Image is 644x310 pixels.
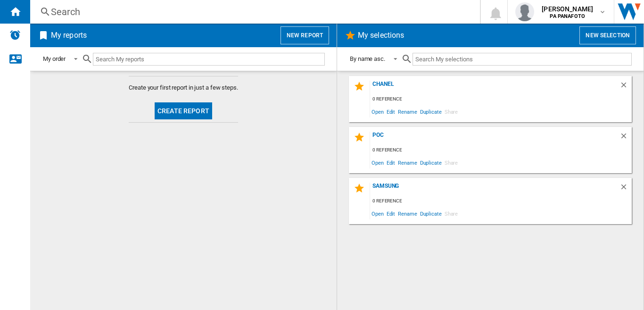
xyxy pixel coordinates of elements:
h2: My reports [49,26,89,44]
span: Edit [385,156,397,169]
span: Rename [396,207,418,220]
span: Rename [396,156,418,169]
div: Chanel [370,81,619,93]
b: PA PANAFOTO [550,13,585,19]
span: Open [370,156,385,169]
div: POC [370,132,619,144]
span: Duplicate [419,207,443,220]
div: 0 reference [370,195,632,207]
div: 0 reference [370,93,632,105]
input: Search My reports [93,53,325,66]
div: 0 reference [370,144,632,156]
span: Edit [385,105,397,118]
div: By name asc. [350,55,385,62]
button: New selection [579,26,636,44]
div: Delete [619,183,632,195]
span: Edit [385,207,397,220]
input: Search My selections [413,53,632,66]
span: Duplicate [419,105,443,118]
button: Create report [155,102,212,119]
span: [PERSON_NAME] [542,4,593,14]
span: Share [443,105,460,118]
span: Share [443,207,460,220]
div: Delete [619,81,632,93]
img: profile.jpg [515,2,534,21]
span: Share [443,156,460,169]
div: Delete [619,132,632,144]
span: Create your first report in just a few steps. [129,84,238,92]
img: alerts-logo.svg [9,29,21,41]
div: My order [43,55,66,62]
button: New report [281,26,329,44]
div: SAMSUNG [370,183,619,195]
h2: My selections [356,26,406,44]
span: Open [370,105,385,118]
div: Search [51,5,455,18]
span: Duplicate [419,156,443,169]
span: Rename [396,105,418,118]
span: Open [370,207,385,220]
